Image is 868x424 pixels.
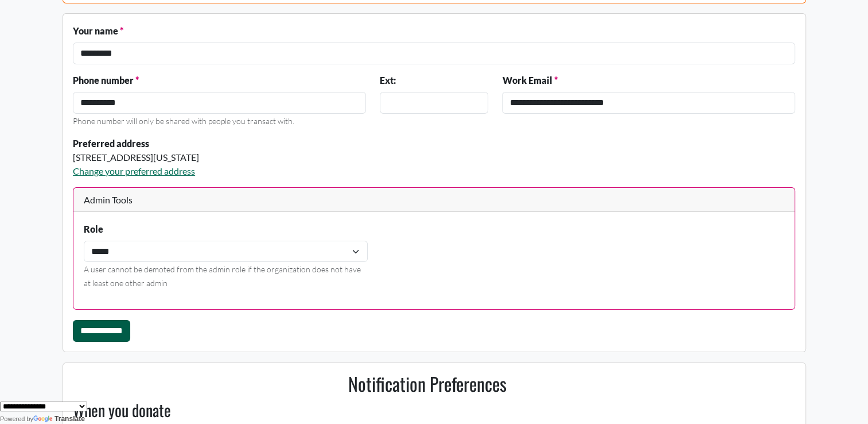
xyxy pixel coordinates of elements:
h2: Notification Preferences [66,373,788,395]
small: Phone number will only be shared with people you transact with. [73,116,294,126]
label: Your name [73,24,123,38]
label: Role [84,222,103,236]
strong: Preferred address [73,138,149,149]
a: Translate [33,415,85,423]
label: Ext: [380,74,396,87]
a: Change your preferred address [73,165,195,176]
div: Admin Tools [73,188,795,213]
img: Google Translate [33,415,55,423]
small: A user cannot be demoted from the admin role if the organization does not have at least one other... [84,264,361,288]
div: [STREET_ADDRESS][US_STATE] [73,151,488,164]
label: Phone number [73,74,139,87]
label: Work Email [502,74,557,87]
